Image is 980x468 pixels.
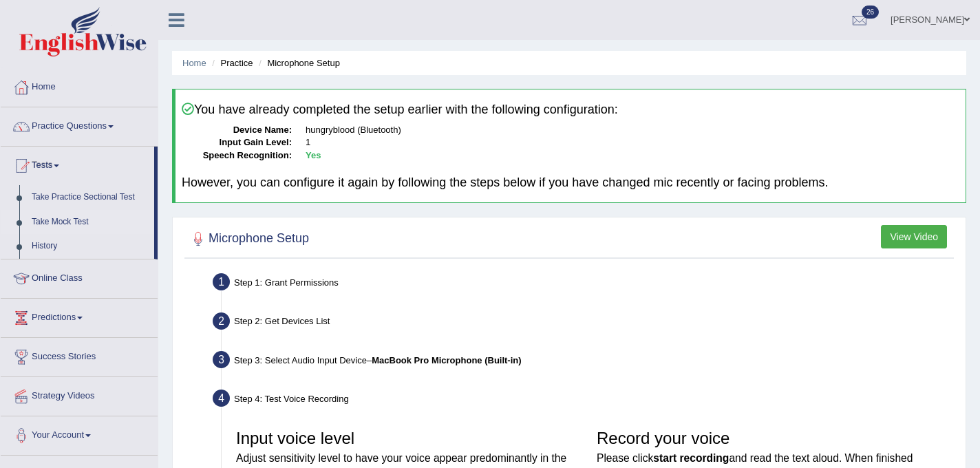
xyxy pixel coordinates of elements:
[182,124,292,137] dt: Device Name:
[188,228,309,249] h2: Microphone Setup
[306,136,959,149] dd: 1
[182,136,292,149] dt: Input Gain Level:
[182,58,206,68] a: Home
[182,149,292,162] dt: Speech Recognition:
[1,338,158,372] a: Success Stories
[1,377,158,412] a: Strategy Videos
[206,385,959,416] div: Step 4: Test Voice Recording
[206,269,959,299] div: Step 1: Grant Permissions
[372,355,521,365] b: MacBook Pro Microphone (Built-in)
[182,176,959,190] h4: However, you can configure it again by following the steps below if you have changed mic recently...
[25,234,154,259] a: History
[255,56,340,70] li: Microphone Setup
[1,107,158,142] a: Practice Questions
[206,308,959,339] div: Step 2: Get Devices List
[367,355,522,365] span: –
[25,185,154,210] a: Take Practice Sectional Test
[306,150,321,160] b: Yes
[1,299,158,333] a: Predictions
[1,416,158,451] a: Your Account
[25,210,154,235] a: Take Mock Test
[182,103,959,117] h4: You have already completed the setup earlier with the following configuration:
[306,124,959,137] dd: hungryblood (Bluetooth)
[862,6,879,19] span: 26
[653,452,729,464] b: start recording
[1,147,154,181] a: Tests
[209,56,253,70] li: Practice
[1,259,158,294] a: Online Class
[1,68,158,103] a: Home
[881,225,947,248] button: View Video
[206,347,959,377] div: Step 3: Select Audio Input Device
